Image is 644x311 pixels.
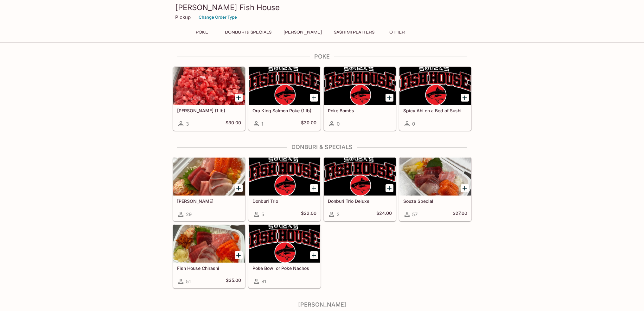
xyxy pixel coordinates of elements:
a: Poke Bombs0 [324,67,396,131]
span: 51 [186,278,191,284]
div: Fish House Chirashi [173,225,245,263]
a: Ora King Salmon Poke (1 lb)1$30.00 [248,67,321,131]
a: Donburi Trio Deluxe2$24.00 [324,157,396,221]
h5: $22.00 [301,210,316,218]
h5: $27.00 [453,210,467,218]
div: Ora King Salmon Poke (1 lb) [249,67,320,105]
button: Poke [188,28,216,37]
h5: Spicy Ahi on a Bed of Sushi [403,108,467,113]
span: 0 [337,121,340,127]
h5: $30.00 [301,120,316,128]
span: 5 [261,211,264,217]
button: Donburi & Specials [221,28,275,37]
span: 29 [186,211,192,217]
button: Sashimi Platters [330,28,378,37]
button: [PERSON_NAME] [280,28,325,37]
h5: Souza Special [403,198,467,204]
button: Other [383,28,411,37]
div: Poke Bowl or Poke Nachos [249,225,320,263]
a: Poke Bowl or Poke Nachos81 [248,224,321,288]
button: Change Order Type [196,12,240,22]
button: Add Souza Special [461,184,469,192]
button: Add Fish House Chirashi [235,251,243,259]
h5: $30.00 [226,120,241,128]
button: Add Poke Bombs [386,94,393,102]
h5: [PERSON_NAME] [177,198,241,204]
button: Add Poke Bowl or Poke Nachos [310,251,318,259]
h5: $24.00 [376,210,392,218]
span: 3 [186,121,189,127]
p: Pickup [175,14,191,20]
div: Poke Bombs [324,67,396,105]
a: Fish House Chirashi51$35.00 [173,224,245,288]
h4: [PERSON_NAME] [173,301,472,308]
button: Add Ora King Salmon Poke (1 lb) [310,94,318,102]
a: [PERSON_NAME] (1 lb)3$30.00 [173,67,245,131]
a: Souza Special57$27.00 [399,157,471,221]
a: Donburi Trio5$22.00 [248,157,321,221]
span: 1 [261,121,263,127]
button: Add Donburi Trio Deluxe [386,184,393,192]
div: Donburi Trio Deluxe [324,158,396,196]
span: 57 [412,211,418,217]
div: Spicy Ahi on a Bed of Sushi [399,67,471,105]
h4: Donburi & Specials [173,144,472,151]
button: Add Ahi Poke (1 lb) [235,94,243,102]
h5: Poke Bombs [328,108,392,113]
span: 81 [261,278,266,284]
h5: Donburi Trio Deluxe [328,198,392,204]
button: Add Sashimi Donburis [235,184,243,192]
div: Sashimi Donburis [173,158,245,196]
h5: [PERSON_NAME] (1 lb) [177,108,241,113]
h5: Poke Bowl or Poke Nachos [252,265,316,271]
h4: Poke [173,53,472,60]
div: Ahi Poke (1 lb) [173,67,245,105]
a: Spicy Ahi on a Bed of Sushi0 [399,67,471,131]
h5: Fish House Chirashi [177,265,241,271]
h5: $35.00 [226,277,241,285]
button: Add Donburi Trio [310,184,318,192]
span: 2 [337,211,340,217]
div: Donburi Trio [249,158,320,196]
div: Souza Special [399,158,471,196]
h5: Donburi Trio [252,198,316,204]
span: 0 [412,121,415,127]
button: Add Spicy Ahi on a Bed of Sushi [461,94,469,102]
h5: Ora King Salmon Poke (1 lb) [252,108,316,113]
h3: [PERSON_NAME] Fish House [175,3,469,12]
a: [PERSON_NAME]29 [173,157,245,221]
